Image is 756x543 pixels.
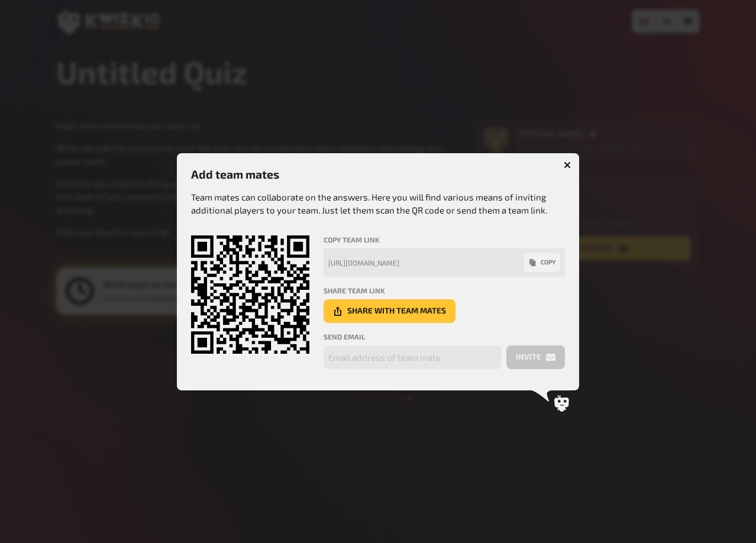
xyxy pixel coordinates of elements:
input: Email address of team mate [324,345,502,369]
p: Team mates can collaborate on the answers. Here you will find various means of inviting additiona... [191,190,565,217]
div: [URL][DOMAIN_NAME] [328,258,524,267]
button: share with team mates [324,299,455,323]
h3: Add team mates [191,167,565,181]
h4: send email [324,332,565,341]
h4: copy team link [324,235,565,244]
h4: share team link [324,286,565,295]
button: copy [524,253,560,272]
button: invite [506,345,565,369]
